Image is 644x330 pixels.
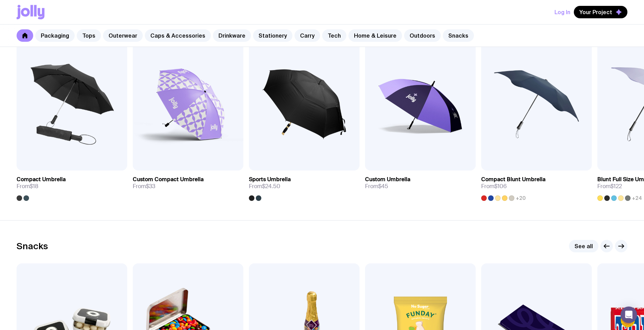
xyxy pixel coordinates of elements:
[249,176,291,183] h3: Sports Umbrella
[574,6,627,18] button: Your Project
[348,29,402,42] a: Home & Leisure
[322,29,346,42] a: Tech
[365,183,388,190] span: From
[17,176,66,183] h3: Compact Umbrella
[145,29,211,42] a: Caps & Accessories
[133,183,155,190] span: From
[103,29,143,42] a: Outerwear
[481,183,507,190] span: From
[213,29,251,42] a: Drinkware
[404,29,441,42] a: Outdoors
[253,29,292,42] a: Stationery
[30,183,38,190] span: $18
[133,176,204,183] h3: Custom Compact Umbrella
[378,183,388,190] span: $45
[443,29,474,42] a: Snacks
[494,183,507,190] span: $106
[77,29,101,42] a: Tops
[632,195,642,201] span: +24
[620,307,637,323] div: Open Intercom Messenger
[249,183,280,190] span: From
[17,183,38,190] span: From
[262,183,280,190] span: $24.50
[516,195,526,201] span: +20
[597,183,622,190] span: From
[146,183,155,190] span: $33
[365,176,410,183] h3: Custom Umbrella
[481,176,545,183] h3: Compact Blunt Umbrella
[610,183,622,190] span: $122
[579,9,612,16] span: Your Project
[17,241,48,251] h2: Snacks
[481,171,592,201] a: Compact Blunt UmbrellaFrom$106+20
[295,29,320,42] a: Carry
[569,240,598,252] a: See all
[365,171,476,195] a: Custom UmbrellaFrom$45
[133,171,243,195] a: Custom Compact UmbrellaFrom$33
[17,171,127,201] a: Compact UmbrellaFrom$18
[249,171,360,201] a: Sports UmbrellaFrom$24.50
[35,29,75,42] a: Packaging
[554,6,570,18] button: Log In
